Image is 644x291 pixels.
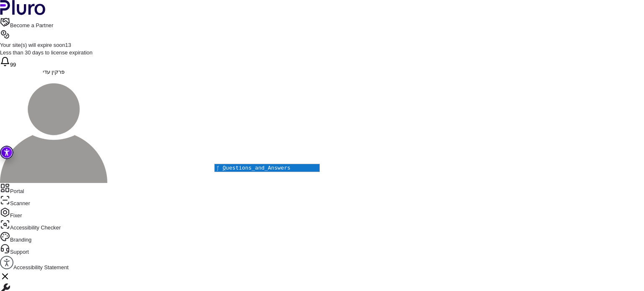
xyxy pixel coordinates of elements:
[215,164,319,172] ul: Completions
[223,165,226,171] span: Q
[43,69,65,75] span: פרקין עדי
[65,42,71,48] span: 13
[10,62,16,68] span: 99
[223,165,291,171] span: uestions_and_Answers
